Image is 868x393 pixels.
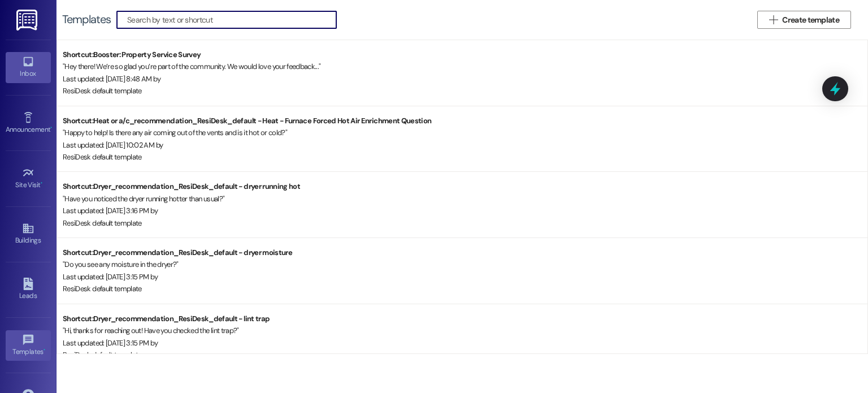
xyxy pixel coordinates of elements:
div: Last updated: [DATE] 10:02 AM by [63,139,867,151]
div: " Have you noticed the dryer running hotter than usual? " [63,193,867,205]
a: Buildings [6,219,51,249]
a: Site Visit • [6,163,51,194]
button: Create template [757,11,851,29]
span: ResiDesk default template [63,284,142,293]
a: Inbox [6,52,51,83]
span: • [44,346,45,354]
div: Last updated: [DATE] 3:16 PM by [63,205,867,217]
div: " Hey there! We’re so glad you’re part of the community. We would love your feedback... " [63,61,867,72]
span: ResiDesk default template [63,350,142,360]
a: Leads [6,274,51,305]
div: Shortcut: Dryer_recommendation_ResiDesk_default - lint trap [63,313,867,325]
i:  [769,15,778,24]
div: " Do you see any moisture in the dryer? " [63,258,867,270]
div: Last updated: [DATE] 3:15 PM by [63,337,867,349]
input: Search by text or shortcut [127,12,336,28]
span: ResiDesk default template [63,218,142,228]
div: Last updated: [DATE] 8:48 AM by [63,73,867,85]
span: • [41,179,42,187]
div: Shortcut: Heat or a/c_recommendation_ResiDesk_default - Heat - Furnace Forced Hot Air Enrichment ... [63,115,867,127]
span: ResiDesk default template [63,152,142,162]
a: Templates • [6,330,51,361]
div: " Happy to help! Is there any air coming out of the vents and is it hot or cold? " [63,127,867,139]
div: Shortcut: Booster: Property Service Survey [63,49,867,61]
div: Last updated: [DATE] 3:15 PM by [63,271,867,283]
div: Shortcut: Dryer_recommendation_ResiDesk_default - dryer moisture [63,247,867,258]
span: • [50,124,52,132]
span: Create template [782,14,839,26]
div: " Hi, thanks for reaching out! Have you checked the lint trap? " [63,325,867,336]
img: ResiDesk Logo [16,10,40,31]
div: Templates [62,14,111,25]
span: ResiDesk default template [63,86,142,96]
div: Shortcut: Dryer_recommendation_ResiDesk_default - dryer running hot [63,180,867,192]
